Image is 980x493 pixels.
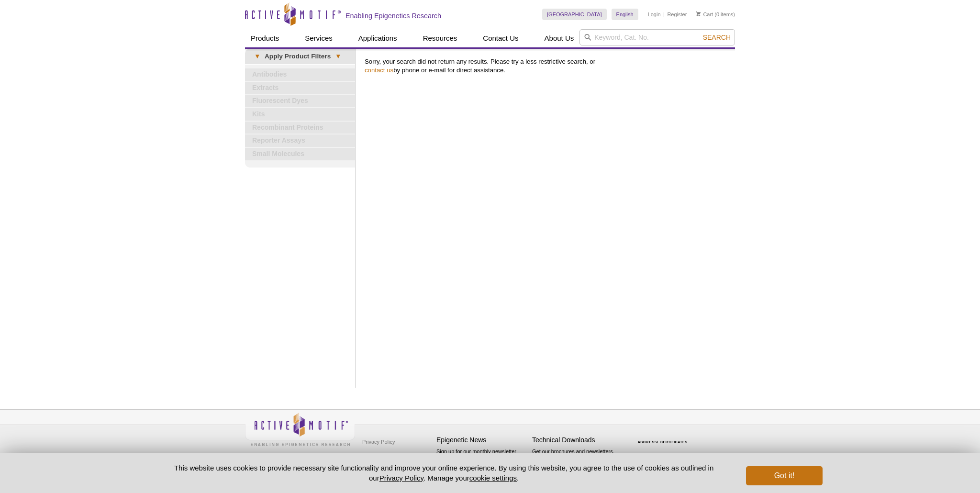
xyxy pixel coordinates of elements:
[663,9,665,20] li: |
[245,134,355,147] a: Reporter Assays
[696,9,735,20] li: (0 items)
[436,436,527,444] h4: Epigenetic News
[245,29,285,47] a: Products
[365,57,730,75] p: Sorry, your search did not return any results. Please try a less restrictive search, or by phone ...
[245,410,355,448] img: Active Motif,
[245,82,355,94] a: Extracts
[379,474,423,482] a: Privacy Policy
[245,68,355,81] a: Antibodies
[245,148,355,160] a: Small Molecules
[417,29,463,47] a: Resources
[539,29,580,47] a: About Us
[477,29,524,47] a: Contact Us
[696,11,701,16] img: Your Cart
[628,426,700,448] table: Click to Verify - This site chose Symantec SSL for secure e-commerce and confidential communicati...
[532,448,623,472] p: Get our brochures and newsletters, or request them by mail.
[245,95,355,107] a: Fluorescent Dyes
[250,52,265,61] span: ▾
[667,11,687,18] a: Register
[353,29,403,47] a: Applications
[245,122,355,134] a: Recombinant Proteins
[157,463,730,483] p: This website uses cookies to provide necessary site functionality and improve your online experie...
[696,11,713,18] a: Cart
[746,466,823,485] button: Got it!
[612,9,638,20] a: English
[331,52,345,61] span: ▾
[245,108,355,121] a: Kits
[579,29,735,45] input: Keyword, Cat. No.
[436,448,527,480] p: Sign up for our monthly newsletter highlighting recent publications in the field of epigenetics.
[648,11,661,18] a: Login
[299,29,338,47] a: Services
[360,449,410,463] a: Terms & Conditions
[703,34,731,41] span: Search
[532,436,623,444] h4: Technical Downloads
[360,435,397,449] a: Privacy Policy
[469,474,517,482] button: cookie settings
[542,9,607,20] a: [GEOGRAPHIC_DATA]
[638,440,688,444] a: ABOUT SSL CERTIFICATES
[345,11,441,20] h2: Enabling Epigenetics Research
[365,67,393,74] a: contact us
[700,33,734,42] button: Search
[245,49,355,64] a: ▾Apply Product Filters▾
